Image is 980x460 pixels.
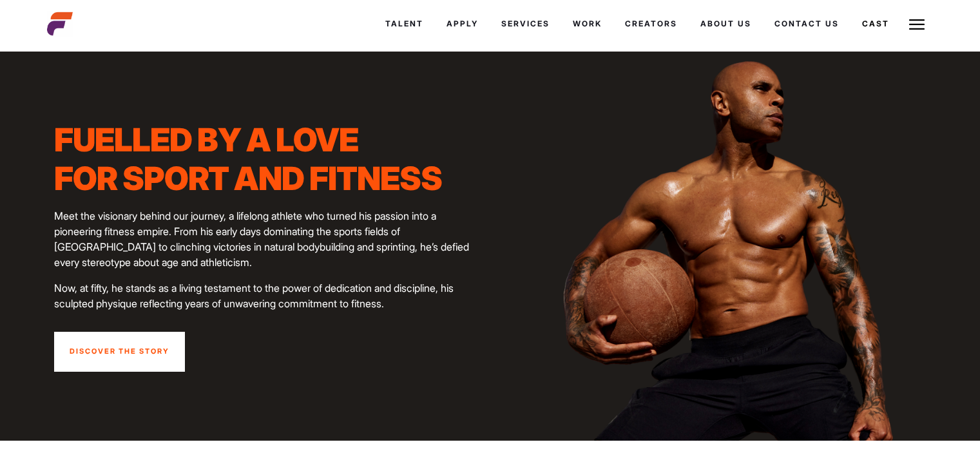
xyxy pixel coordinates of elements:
[54,120,483,198] h1: Fuelled by a love for sport and fitness
[54,280,483,311] p: Now, at fifty, he stands as a living testament to the power of dedication and discipline, his scu...
[909,17,925,32] img: Burger icon
[47,11,73,37] img: cropped-aefm-brand-fav-22-square.png
[435,6,490,41] a: Apply
[850,6,901,41] a: Cast
[763,6,850,41] a: Contact Us
[54,332,185,372] a: Discover the story
[561,6,613,41] a: Work
[374,6,435,41] a: Talent
[490,6,561,41] a: Services
[613,6,689,41] a: Creators
[54,208,483,270] p: Meet the visionary behind our journey, a lifelong athlete who turned his passion into a pioneerin...
[689,6,763,41] a: About Us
